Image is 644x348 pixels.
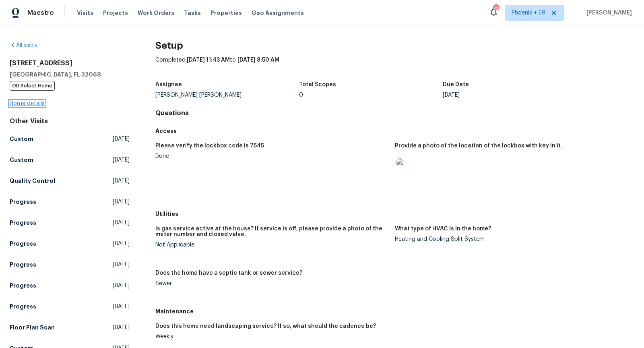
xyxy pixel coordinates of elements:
div: Heating and Cooling Split System [395,236,628,242]
a: Floor Plan Scan[DATE] [10,320,130,335]
div: Completed: to [155,56,634,77]
h5: Access [155,127,634,135]
span: OD Select Home [10,81,55,91]
h5: Progress [10,219,36,227]
span: [DATE] [113,198,130,206]
span: Projects [103,9,128,17]
h5: What type of HVAC is in the home? [395,226,491,232]
a: Progress[DATE] [10,215,130,230]
h5: Progress [10,198,36,206]
h5: Custom [10,135,33,143]
div: 0 [299,92,443,98]
a: Progress[DATE] [10,195,130,209]
a: Progress[DATE] [10,257,130,272]
a: Custom[DATE] [10,132,130,146]
h5: Provide a photo of the location of the lockbox with key in it. [395,143,562,149]
a: Quality Control[DATE] [10,174,130,188]
h4: Questions [155,109,634,117]
a: Progress[DATE] [10,299,130,314]
h5: Floor Plan Scan [10,323,55,331]
a: Progress[DATE] [10,278,130,293]
span: [DATE] [113,261,130,269]
h5: Due Date [443,82,469,87]
h5: Progress [10,261,36,269]
h2: [STREET_ADDRESS] [10,59,130,67]
div: Done [155,153,388,159]
h5: Utilities [155,210,634,218]
span: [DATE] [113,156,130,164]
h5: Quality Control [10,177,55,185]
span: Visits [77,9,93,17]
h5: Please verify the lockbox code is 7545 [155,143,264,149]
div: [DATE] [443,92,586,98]
a: Progress[DATE] [10,236,130,251]
div: Not Applicable [155,242,388,248]
h5: Does this home need landscaping service? If so, what should the cadence be? [155,323,376,329]
span: Properties [211,9,242,17]
span: [PERSON_NAME] [583,9,632,17]
span: [DATE] [113,219,130,227]
h5: Progress [10,282,36,290]
h5: Does the home have a septic tank or sewer service? [155,270,302,276]
a: Home details [10,101,45,106]
span: Geo Assignments [252,9,304,17]
h2: Setup [155,41,634,50]
span: [DATE] 8:50 AM [237,57,279,63]
span: [DATE] [113,177,130,185]
h5: Progress [10,302,36,311]
span: [DATE] 11:43 AM [187,57,230,63]
h5: Custom [10,156,33,164]
div: Sewer [155,281,388,286]
a: All visits [10,43,37,48]
h5: Total Scopes [299,82,336,87]
a: Custom[DATE] [10,153,130,167]
div: Other Visits [10,117,130,125]
div: [PERSON_NAME] [PERSON_NAME] [155,92,299,98]
span: [DATE] [113,135,130,143]
span: [DATE] [113,302,130,311]
span: [DATE] [113,240,130,248]
span: Phoenix + 59 [512,9,545,17]
span: Maestro [27,9,54,17]
span: [DATE] [113,323,130,331]
h5: Maintenance [155,307,634,315]
h5: Is gas service active at the house? If service is off, please provide a photo of the meter number... [155,226,388,237]
h5: [GEOGRAPHIC_DATA], FL 32068 [10,70,130,79]
span: Tasks [184,10,201,16]
div: Weekly [155,334,388,340]
span: Work Orders [138,9,174,17]
span: [DATE] [113,282,130,290]
h5: Assignee [155,82,182,87]
div: 721 [493,5,499,13]
h5: Progress [10,240,36,248]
